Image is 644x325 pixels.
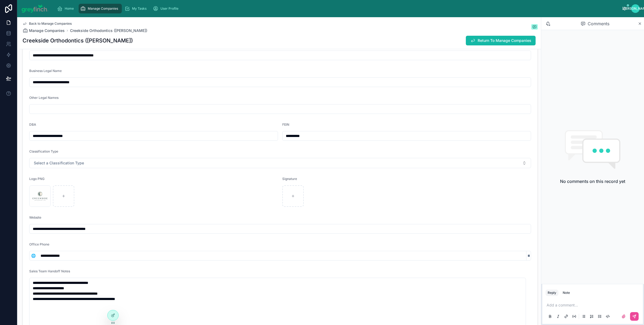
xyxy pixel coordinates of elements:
[29,215,41,219] span: Website
[29,269,70,273] span: Sales Team Handoff Notes
[65,6,74,11] span: Home
[588,20,609,27] span: Comments
[546,290,558,296] button: Reply
[478,38,531,43] span: Return To Manage Companies
[23,21,72,26] a: Back to Manage Companies
[282,122,289,127] span: FEIN
[29,122,36,127] span: DBA
[88,6,118,11] span: Manage Companies
[29,242,49,246] span: Office Phone
[29,28,65,33] span: Manage Companies
[560,178,625,185] h2: No comments on this record yet
[53,3,623,15] div: scrollable content
[563,291,570,295] div: Note
[282,177,297,181] span: Signature
[30,251,37,261] button: Select Button
[29,149,58,153] span: Classification Type
[160,6,178,11] span: User Profile
[70,28,147,33] a: Creekside Orthodontics ([PERSON_NAME])
[561,290,572,296] button: Note
[132,6,147,11] span: My Tasks
[29,21,72,26] span: Back to Manage Companies
[79,4,122,13] a: Manage Companies
[29,69,62,73] span: Business Legal Name
[29,96,58,100] span: Other Legal Names
[29,177,45,181] span: Logo PNG
[123,4,150,13] a: My Tasks
[34,160,84,166] span: Select a Classification Type
[21,4,49,13] img: App logo
[56,4,78,13] a: Home
[31,253,36,258] span: 🌐
[23,28,65,33] a: Manage Companies
[29,158,531,168] button: Select Button
[23,37,133,44] h1: Creekside Orthodontics ([PERSON_NAME])
[151,4,182,13] a: User Profile
[466,36,536,45] button: Return To Manage Companies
